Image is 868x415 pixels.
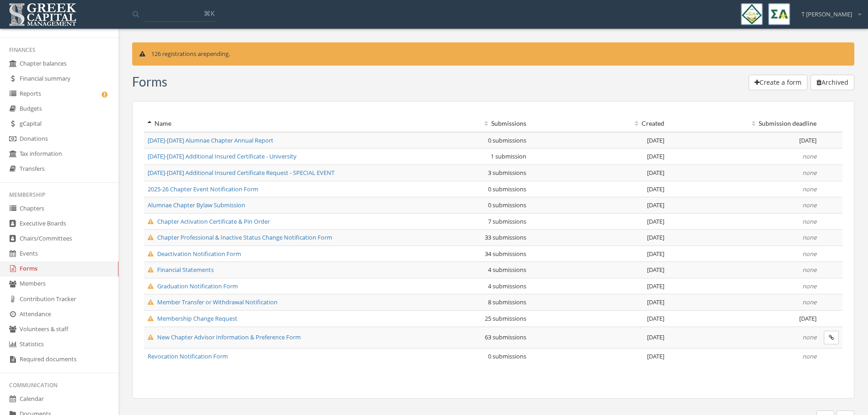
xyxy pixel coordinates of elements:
[802,333,817,341] em: none
[802,352,817,360] em: none
[530,213,668,230] td: [DATE]
[485,233,526,241] span: 33 submissions
[530,149,668,165] td: [DATE]
[485,250,526,258] span: 34 submissions
[801,10,852,19] span: T [PERSON_NAME]
[802,217,817,225] em: none
[148,266,214,274] a: Financial Statements
[802,250,817,258] em: none
[811,75,854,90] button: Archived
[488,282,526,290] span: 4 submissions
[802,298,817,306] em: none
[530,197,668,214] td: [DATE]
[148,333,301,341] a: New Chapter Advisor Information & Preference Form
[148,250,241,258] a: Deactivation Notification Form
[530,164,668,181] td: [DATE]
[530,294,668,311] td: [DATE]
[802,266,817,274] em: none
[148,185,258,193] a: 2025-26 Chapter Event Notification Form
[488,136,526,144] span: 0 submissions
[148,314,237,323] a: Membership Change Request
[530,311,668,327] td: [DATE]
[488,352,526,360] span: 0 submissions
[148,217,270,225] a: Chapter Activation Certificate & Pin Order
[749,75,807,90] button: Create a form
[802,201,817,209] em: none
[148,152,297,160] a: [DATE]-[DATE] Additional Insured Certificate - University
[802,282,817,290] em: none
[204,9,215,18] span: ⌘K
[530,348,668,364] td: [DATE]
[148,201,245,209] a: Alumnae Chapter Bylaw Submission
[668,115,820,132] th: Submission deadline
[530,327,668,348] td: [DATE]
[530,230,668,246] td: [DATE]
[802,185,817,193] em: none
[485,333,526,341] span: 63 submissions
[148,282,238,290] a: Graduation Notification Form
[796,3,861,19] div: T [PERSON_NAME]
[530,246,668,262] td: [DATE]
[488,169,526,177] span: 3 submissions
[151,50,196,58] span: 126 registrations
[802,233,817,241] em: none
[488,217,526,225] span: 7 submissions
[530,132,668,149] td: [DATE]
[488,266,526,274] span: 4 submissions
[668,311,820,327] td: [DATE]
[668,132,820,149] td: [DATE]
[148,233,332,241] a: Chapter Professional & Inactive Status Change Notification Form
[802,152,817,160] em: none
[132,42,854,66] div: are pending.
[132,75,167,89] h3: Form s
[491,152,526,160] span: 1 submission
[802,169,817,177] em: none
[530,115,668,132] th: Created
[488,298,526,306] span: 8 submissions
[144,115,378,132] th: Name
[148,169,334,177] a: [DATE]-[DATE] Additional Insured Certificate Request - SPECIAL EVENT
[148,352,228,360] a: Revocation Notification Form
[485,314,526,323] span: 25 submissions
[148,298,277,306] a: Member Transfer or Withdrawal Notification
[148,136,273,144] a: [DATE]-[DATE] Alumnae Chapter Annual Report
[378,115,530,132] th: Submissions
[530,181,668,197] td: [DATE]
[488,201,526,209] span: 0 submissions
[530,262,668,278] td: [DATE]
[530,278,668,294] td: [DATE]
[488,185,526,193] span: 0 submissions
